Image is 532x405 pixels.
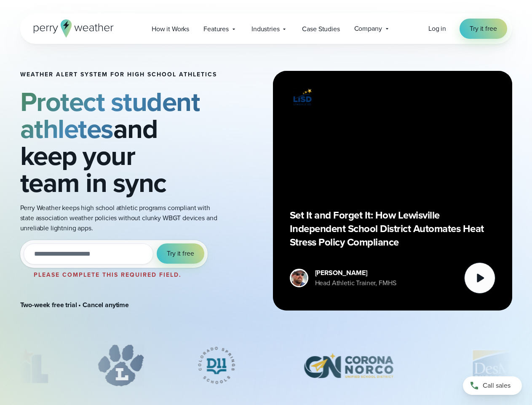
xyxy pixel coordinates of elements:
button: Try it free [157,243,204,264]
span: Call sales [483,381,511,391]
div: 2 of 12 [97,344,144,386]
div: Head Athletic Trainer, FMHS [315,278,396,288]
div: 4 of 12 [289,344,408,386]
a: Call sales [463,376,522,395]
strong: Protect student athletes [20,82,200,148]
div: [PERSON_NAME] [315,268,396,278]
span: Industries [251,24,279,34]
div: 3 of 12 [184,344,248,386]
a: Try it free [460,19,507,39]
strong: Two-week free trial • Cancel anytime [20,300,129,310]
span: How it Works [152,24,189,34]
img: Lewisville ISD logo [290,88,315,107]
span: Company [354,24,382,34]
span: Try it free [470,24,497,34]
p: Set It and Forget It: How Lewisville Independent School District Automates Heat Stress Policy Com... [290,208,495,249]
label: Please complete this required field. [34,270,182,279]
img: Colorado-Springs-School-District.svg [184,344,248,386]
div: slideshow [20,344,512,391]
span: Try it free [167,248,194,259]
a: Case Studies [295,20,347,38]
h1: Weather Alert System for High School Athletics [20,71,217,78]
span: Case Studies [302,24,340,34]
a: Log in [428,24,446,34]
h2: and keep your team in sync [20,88,217,196]
a: How it Works [144,20,196,38]
img: Corona-Norco-Unified-School-District.svg [289,344,408,386]
p: Perry Weather keeps high school athletic programs compliant with state association weather polici... [20,203,217,233]
img: cody-henschke-headshot [291,270,307,286]
span: Features [203,24,229,34]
